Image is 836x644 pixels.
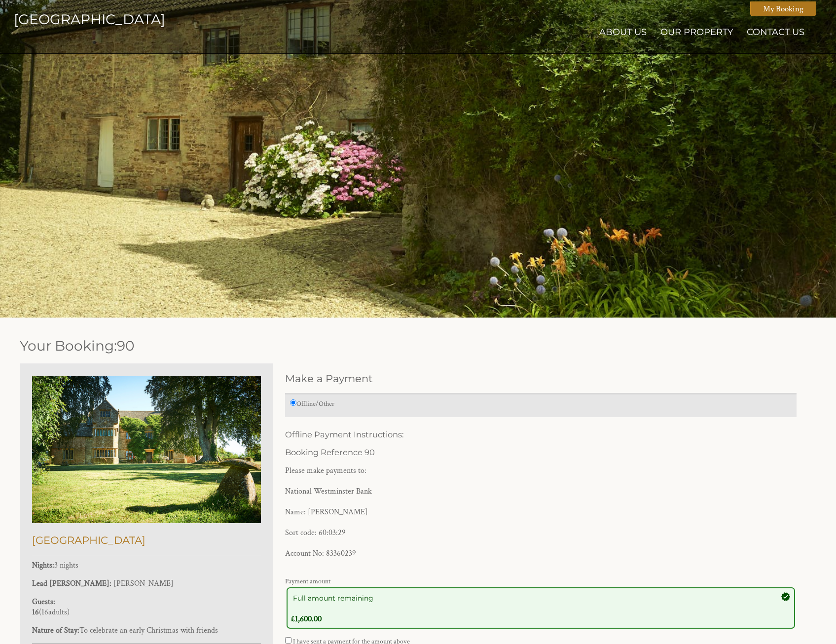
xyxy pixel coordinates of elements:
[32,625,79,636] strong: Nature of Stay:
[41,607,67,617] span: adult
[290,399,334,408] label: Offline/Other
[285,447,797,457] h3: Booking Reference 90
[32,534,261,546] h2: [GEOGRAPHIC_DATA]
[41,607,48,617] span: 16
[290,399,296,406] input: Offline/Other
[32,578,111,589] strong: Lead [PERSON_NAME]:
[20,337,117,354] a: Your Booking:
[599,27,647,37] a: About Us
[113,578,174,589] span: [PERSON_NAME]
[285,465,797,569] p: Please make payments to: National Westminster Bank Name: [PERSON_NAME] Sort code: 60:03:29 Accoun...
[14,11,105,28] a: [GEOGRAPHIC_DATA]
[285,577,330,586] legend: Payment amount
[32,560,54,571] strong: Nights:
[285,429,797,439] h3: Offline Payment Instructions:
[20,337,804,354] h1: 90
[747,27,804,37] a: Contact Us
[32,607,70,617] span: ( )
[32,376,261,523] img: An image of 'Primrose Manor'
[660,27,733,37] a: Our Property
[750,1,816,16] a: My Booking
[32,560,261,571] p: 3 nights
[285,372,797,385] h2: Make a Payment
[32,607,39,617] strong: 16
[32,625,261,636] p: To celebrate an early Christmas with friends
[287,587,795,629] button: Full amount remaining £1,600.00
[32,597,55,607] strong: Guests:
[32,517,261,546] a: [GEOGRAPHIC_DATA]
[64,607,67,617] span: s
